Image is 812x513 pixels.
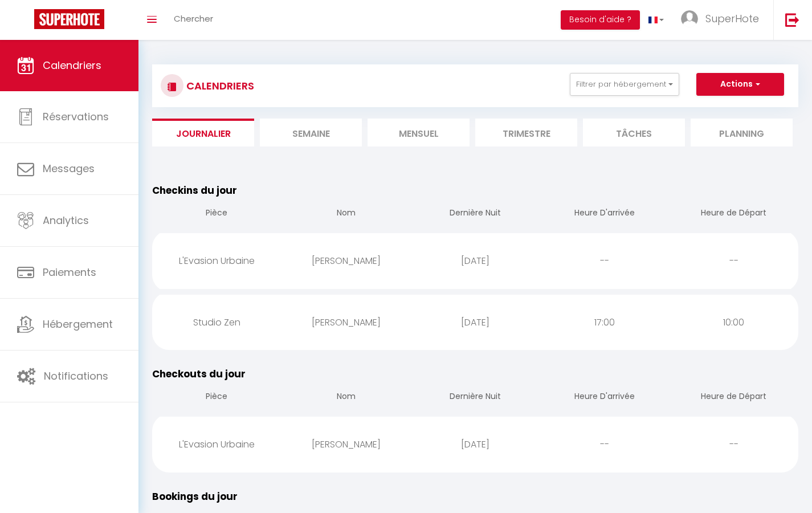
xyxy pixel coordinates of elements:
[785,13,799,27] img: logout
[43,317,113,331] span: Hébergement
[152,426,281,463] div: L'Evasion Urbaine
[44,369,108,383] span: Notifications
[540,198,669,230] th: Heure D'arrivée
[669,242,798,279] div: --
[152,184,237,197] span: Checkins du jour
[174,13,213,25] span: Chercher
[411,198,540,230] th: Dernière Nuit
[43,109,109,124] span: Réservations
[669,198,798,230] th: Heure de Départ
[34,9,104,29] img: Super Booking
[43,58,101,72] span: Calendriers
[411,242,540,279] div: [DATE]
[183,73,254,99] h3: CALENDRIERS
[152,490,238,503] span: Bookings du jour
[681,10,698,27] img: ...
[152,198,281,230] th: Pièce
[669,426,798,463] div: --
[411,304,540,341] div: [DATE]
[368,119,470,146] li: Mensuel
[281,381,411,414] th: Nom
[561,10,640,30] button: Besoin d'aide ?
[583,119,685,146] li: Tâches
[260,119,362,146] li: Semaine
[411,426,540,463] div: [DATE]
[540,381,669,414] th: Heure D'arrivée
[540,304,669,341] div: 17:00
[152,119,254,146] li: Journalier
[43,161,95,176] span: Messages
[43,213,89,227] span: Analytics
[152,381,281,414] th: Pièce
[152,242,281,279] div: L'Evasion Urbaine
[540,242,669,279] div: --
[540,426,669,463] div: --
[281,198,411,230] th: Nom
[281,242,411,279] div: [PERSON_NAME]
[9,5,43,39] button: Ouvrir le widget de chat LiveChat
[152,304,281,341] div: Studio Zen
[411,381,540,414] th: Dernière Nuit
[281,304,411,341] div: [PERSON_NAME]
[475,119,577,146] li: Trimestre
[281,426,411,463] div: [PERSON_NAME]
[669,381,798,414] th: Heure de Départ
[570,73,679,96] button: Filtrer par hébergement
[152,367,246,381] span: Checkouts du jour
[669,304,798,341] div: 10:00
[705,11,759,26] span: SuperHote
[696,73,784,96] button: Actions
[691,119,793,146] li: Planning
[43,265,96,279] span: Paiements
